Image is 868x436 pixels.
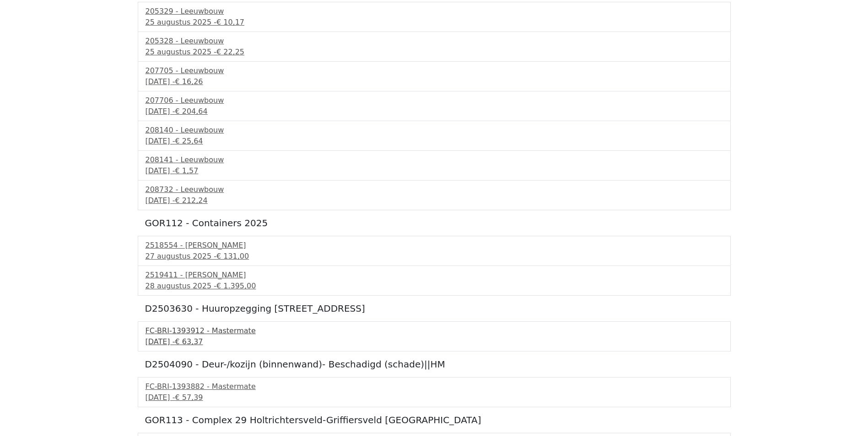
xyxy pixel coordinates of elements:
a: 205329 - Leeuwbouw25 augustus 2025 -€ 10,17 [146,6,723,28]
div: 207706 - Leeuwbouw [146,95,723,106]
div: FC-BRI-1393912 - Mastermate [146,325,723,336]
a: 208140 - Leeuwbouw[DATE] -€ 25,64 [146,125,723,147]
div: [DATE] - [146,106,723,117]
a: 207706 - Leeuwbouw[DATE] -€ 204,64 [146,95,723,117]
div: [DATE] - [146,195,723,206]
a: 207705 - Leeuwbouw[DATE] -€ 16,26 [146,65,723,87]
h5: GOR112 - Containers 2025 [145,218,723,229]
span: € 10,17 [216,18,244,27]
span: € 212,24 [175,196,207,205]
span: € 1,57 [175,166,198,175]
a: FC-BRI-1393882 - Mastermate[DATE] -€ 57,39 [146,381,723,403]
div: 208140 - Leeuwbouw [146,125,723,136]
span: € 22,25 [216,48,244,56]
div: 2518554 - [PERSON_NAME] [146,240,723,251]
span: € 57,39 [175,393,203,402]
div: 208141 - Leeuwbouw [146,154,723,165]
div: 205328 - Leeuwbouw [146,36,723,47]
div: 2519411 - [PERSON_NAME] [146,270,723,281]
span: € 63,37 [175,337,203,346]
div: [DATE] - [146,76,723,87]
span: € 16,26 [175,77,203,86]
span: € 131,00 [216,252,249,261]
div: 25 augustus 2025 - [146,47,723,58]
span: € 204,64 [175,107,207,116]
a: 2519411 - [PERSON_NAME]28 augustus 2025 -€ 1.395,00 [146,270,723,292]
a: 205328 - Leeuwbouw25 augustus 2025 -€ 22,25 [146,36,723,58]
h5: D2504090 - Deur-/kozijn (binnenwand)- Beschadigd (schade)||HM [145,359,723,370]
div: 208732 - Leeuwbouw [146,184,723,195]
a: 208732 - Leeuwbouw[DATE] -€ 212,24 [146,184,723,206]
div: [DATE] - [146,165,723,176]
span: € 25,64 [175,137,203,145]
span: € 1.395,00 [216,282,256,290]
div: [DATE] - [146,336,723,347]
h5: D2503630 - Huuropzegging [STREET_ADDRESS] [145,303,723,314]
a: 208141 - Leeuwbouw[DATE] -€ 1,57 [146,154,723,176]
div: 28 augustus 2025 - [146,281,723,292]
a: 2518554 - [PERSON_NAME]27 augustus 2025 -€ 131,00 [146,240,723,262]
div: 25 augustus 2025 - [146,17,723,28]
a: FC-BRI-1393912 - Mastermate[DATE] -€ 63,37 [146,325,723,347]
h5: GOR113 - Complex 29 Holtrichtersveld-Griffiersveld [GEOGRAPHIC_DATA] [145,415,723,425]
div: 27 augustus 2025 - [146,251,723,262]
div: 205329 - Leeuwbouw [146,6,723,17]
div: 207705 - Leeuwbouw [146,65,723,76]
div: FC-BRI-1393882 - Mastermate [146,381,723,392]
div: [DATE] - [146,392,723,403]
div: [DATE] - [146,136,723,147]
